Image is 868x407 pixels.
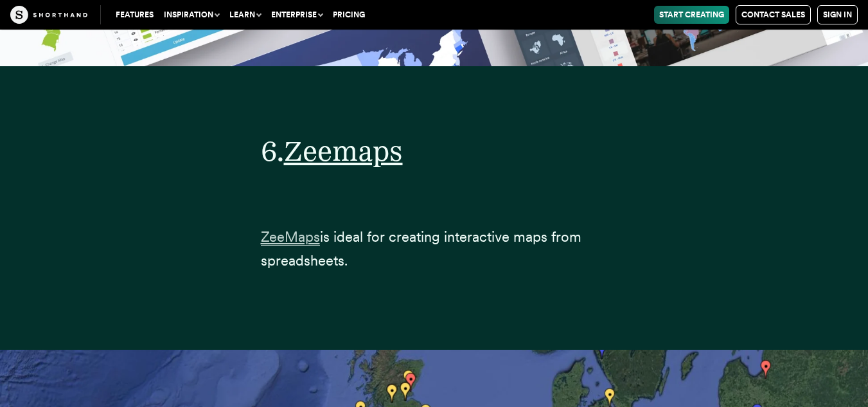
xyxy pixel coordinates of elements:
a: Start Creating [654,6,729,24]
a: Contact Sales [736,5,811,24]
button: Learn [224,6,266,24]
a: ZeeMaps [261,228,320,245]
a: Features [111,6,159,24]
img: The Craft [10,6,87,24]
a: Sign in [817,5,858,24]
a: Zeemaps [284,134,403,168]
button: Inspiration [159,6,224,24]
span: is ideal for creating interactive maps from spreadsheets. [261,228,581,269]
button: Enterprise [266,6,328,24]
span: 6. [261,134,284,168]
a: Pricing [328,6,370,24]
span: ZeeMaps [261,228,320,246]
